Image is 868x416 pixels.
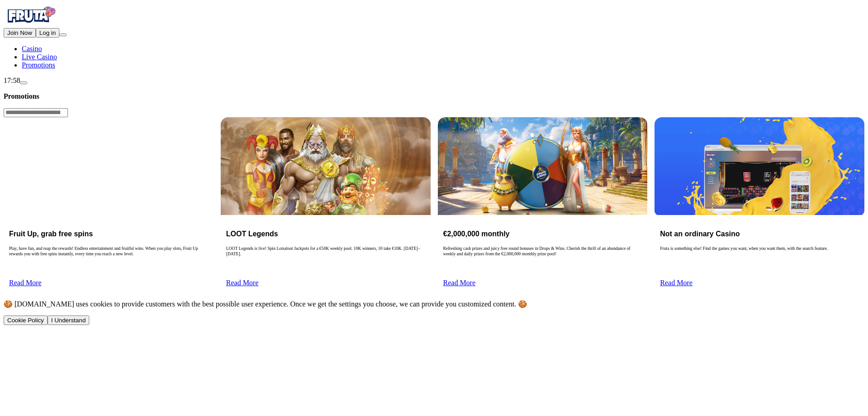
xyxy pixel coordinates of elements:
p: Fruta is something else! Find the games you want, when you want them, with the search feature. [660,246,859,275]
nav: Primary [4,4,864,69]
a: poker-chip iconLive Casino [22,53,57,61]
a: Read More [660,279,693,287]
span: Live Casino [22,53,57,61]
p: Play, have fun, and reap the rewards! Endless entertainment and fruitful wins. When you play slot... [9,246,208,275]
span: Join Now [7,29,32,36]
h3: Not an ordinary Casino [660,230,859,238]
span: I Understand [51,317,86,324]
img: Fruit Up, grab free spins [4,117,213,215]
img: Not an ordinary Casino [655,117,864,215]
button: Cookie Policy [4,316,48,325]
a: Read More [226,279,259,287]
span: Casino [22,45,42,53]
button: menu [59,33,67,36]
button: I Understand [48,316,89,325]
p: 🍪 [DOMAIN_NAME] uses cookies to provide customers with the best possible user experience. Once we... [4,300,864,308]
span: Log in [39,29,56,36]
a: diamond iconCasino [22,45,42,53]
span: 17:58 [4,77,20,84]
p: LOOT Legends is live! Spin Lotsaloot Jackpots for a €50K weekly pool. 10K winners, 10 take €10K. ... [226,246,425,275]
button: live-chat [20,81,27,84]
span: Promotions [22,61,55,69]
img: €2,000,000 monthly [438,117,648,215]
img: Fruta [4,4,58,26]
button: Join Now [4,28,36,38]
h3: LOOT Legends [226,230,425,238]
img: LOOT Legends [221,117,431,215]
h3: Promotions [4,92,864,100]
a: Read More [9,279,42,287]
a: gift-inverted iconPromotions [22,61,55,69]
h3: Fruit Up, grab free spins [9,230,208,238]
span: Cookie Policy [7,317,44,324]
button: Log in [36,28,59,38]
h3: €2,000,000 monthly [443,230,642,238]
a: Fruta [4,20,58,28]
input: Search [4,108,68,117]
a: Read More [443,279,476,287]
p: Refreshing cash prizes and juicy free round bonuses in Drops & Wins. Cherish the thrill of an abu... [443,246,642,275]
